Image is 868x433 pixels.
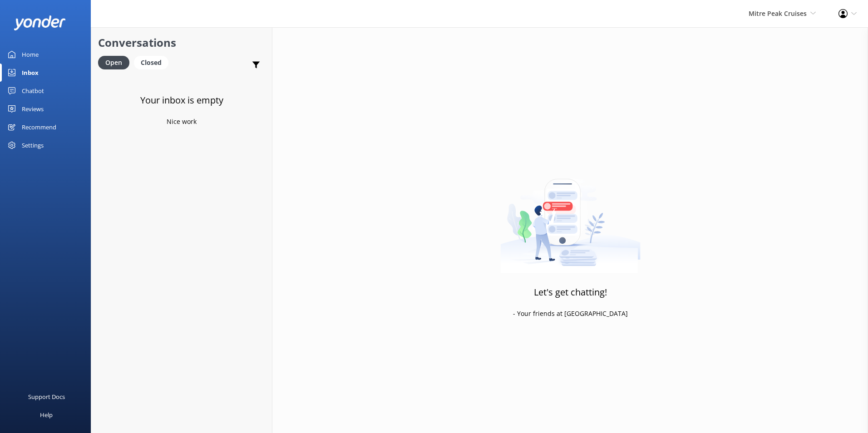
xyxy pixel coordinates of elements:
div: Reviews [22,100,44,118]
p: - Your friends at [GEOGRAPHIC_DATA] [513,309,628,319]
div: Support Docs [28,388,65,406]
span: Mitre Peak Cruises [749,9,807,18]
img: artwork of a man stealing a conversation from at giant smartphone [500,160,641,273]
div: Help [40,406,53,424]
div: Open [98,56,129,69]
div: Recommend [22,118,56,136]
div: Home [22,45,39,64]
a: Open [98,57,134,67]
a: Closed [134,57,173,67]
div: Inbox [22,64,39,82]
div: Settings [22,136,44,154]
img: yonder-white-logo.png [14,15,66,30]
div: Chatbot [22,82,44,100]
div: Closed [134,56,168,69]
p: Nice work [167,117,197,127]
h3: Your inbox is empty [140,93,223,108]
h2: Conversations [98,34,265,51]
h3: Let's get chatting! [534,285,607,300]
